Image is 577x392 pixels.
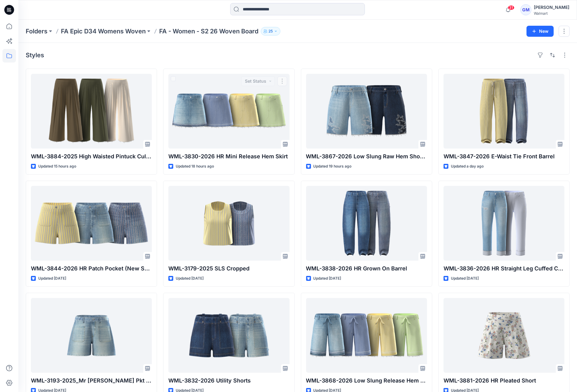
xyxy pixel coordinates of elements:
p: Updated 18 hours ago [176,163,214,170]
p: Updated [DATE] [176,275,204,282]
p: Updated 15 hours ago [38,163,76,170]
a: WML-3844-2026 HR Patch Pocket (New Sailor Short) [31,186,152,261]
div: Walmart [534,11,569,16]
p: Updated [DATE] [451,275,479,282]
p: WML-3179-2025 SLS Cropped [168,264,289,273]
p: WML-3830-2026 HR Mini Release Hem Skirt [168,152,289,161]
p: Updated 19 hours ago [313,163,352,170]
p: WML-3838-2026 HR Grown On Barrel [306,264,427,273]
p: 25 [268,28,273,35]
p: WML-3844-2026 HR Patch Pocket (New Sailor Short) [31,264,152,273]
a: WML-3193-2025_Mr Patch Pkt Denim Short [31,298,152,373]
a: WML-3867-2026 Low Slung Raw Hem Short - Inseam 7" [306,74,427,149]
a: WML-3830-2026 HR Mini Release Hem Skirt [168,74,289,149]
p: WML-3881-2026 HR Pleated Short [444,376,564,385]
a: WML-3868-2026 Low Slung Release Hem Bermuda Short [306,298,427,373]
a: WML-3836-2026 HR Straight Leg Cuffed Crop Jean [444,186,564,261]
span: 31 [508,5,515,10]
a: WML-3847-2026 E-Waist Tie Front Barrel [444,74,564,149]
p: WML-3847-2026 E-Waist Tie Front Barrel [444,152,564,161]
a: WML-3832-2026 Utility Shorts [168,298,289,373]
p: WML-3868-2026 Low Slung Release Hem Bermuda Short [306,376,427,385]
h4: Styles [26,51,44,59]
button: 25 [261,27,280,36]
p: WML-3193-2025_Mr [PERSON_NAME] Pkt Denim Short [31,376,152,385]
p: FA - Women - S2 26 Woven Board [159,27,258,36]
p: WML-3832-2026 Utility Shorts [168,376,289,385]
p: Updated [DATE] [38,275,66,282]
p: Updated a day ago [451,163,484,170]
p: WML-3836-2026 HR Straight Leg Cuffed Crop [PERSON_NAME] [444,264,564,273]
a: WML-3838-2026 HR Grown On Barrel [306,186,427,261]
p: Updated [DATE] [313,275,341,282]
div: GM [520,4,531,15]
p: WML-3884-2025 High Waisted Pintuck Culottes [31,152,152,161]
p: WML-3867-2026 Low Slung Raw Hem Short - Inseam 7" [306,152,427,161]
button: New [526,26,554,37]
a: WML-3179-2025 SLS Cropped [168,186,289,261]
a: FA Epic D34 Womens Woven [61,27,146,36]
a: WML-3881-2026 HR Pleated Short [444,298,564,373]
div: [PERSON_NAME] [534,4,569,11]
a: WML-3884-2025 High Waisted Pintuck Culottes [31,74,152,149]
a: Folders [26,27,47,36]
